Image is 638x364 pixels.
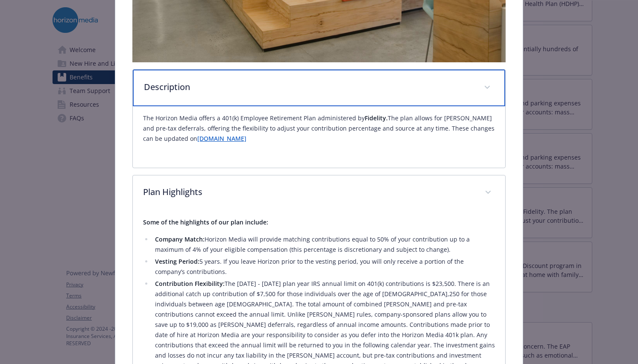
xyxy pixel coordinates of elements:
[197,134,246,143] a: [DOMAIN_NAME]
[155,280,225,288] strong: Contribution Flexibility:
[133,106,505,168] div: Description
[365,114,388,122] strong: Fidelity.
[143,186,474,198] p: Plan Highlights
[155,235,205,243] strong: Company Match:
[143,218,268,226] strong: Some of the highlights of our plan include:
[133,175,505,210] div: Plan Highlights
[152,256,495,277] li: 5 years. If you leave Horizon prior to the vesting period, you will only receive a portion of the...
[133,70,505,106] div: Description
[144,81,474,93] p: Description
[152,234,495,255] li: Horizon Media will provide matching contributions equal to 50% of your contribution up to a maxim...
[143,113,495,144] p: The Horizon Media offers a 401(k) Employee Retirement Plan administered by The plan allows for [P...
[155,257,199,265] strong: Vesting Period:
